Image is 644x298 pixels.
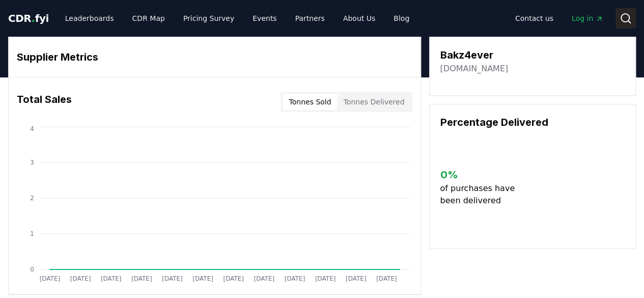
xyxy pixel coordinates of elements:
tspan: 2 [30,195,34,202]
h3: Percentage Delivered [440,115,625,130]
tspan: [DATE] [101,275,122,282]
tspan: [DATE] [192,275,213,282]
tspan: [DATE] [223,275,244,282]
button: Tonnes Sold [283,94,337,110]
tspan: [DATE] [162,275,183,282]
button: Tonnes Delivered [337,94,410,110]
a: CDR Map [124,9,173,28]
a: Contact us [507,9,562,28]
span: Log in [572,13,603,23]
tspan: [DATE] [376,275,397,282]
a: Leaderboards [57,9,122,28]
p: of purchases have been delivered [440,182,519,207]
a: Events [244,9,285,28]
a: [DOMAIN_NAME] [440,63,508,75]
tspan: 4 [30,125,34,132]
tspan: 0 [30,266,34,273]
tspan: [DATE] [40,275,61,282]
tspan: 3 [30,159,34,166]
tspan: [DATE] [70,275,91,282]
tspan: 1 [30,230,34,237]
a: Partners [287,9,333,28]
h3: Supplier Metrics [17,49,412,65]
span: . [32,12,35,24]
a: CDR.fyi [8,11,49,25]
tspan: [DATE] [131,275,152,282]
span: CDR fyi [8,12,49,24]
tspan: [DATE] [254,275,275,282]
nav: Main [507,9,611,28]
a: Blog [385,9,417,28]
tspan: [DATE] [346,275,367,282]
tspan: [DATE] [315,275,336,282]
a: About Us [335,9,383,28]
a: Log in [564,9,611,28]
nav: Main [57,9,417,28]
tspan: [DATE] [285,275,305,282]
h3: Total Sales [17,92,72,112]
h3: 0 % [440,167,519,182]
h3: Bakz4ever [440,47,508,63]
a: Pricing Survey [175,9,242,28]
